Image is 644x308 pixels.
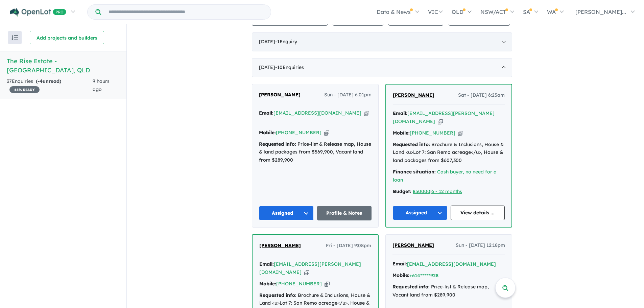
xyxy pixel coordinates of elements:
[259,140,372,164] div: Price-list & Release map, House & land packages from $569,900, Vacant land from $289,900
[456,241,505,250] span: Sun - [DATE] 12:18pm
[30,31,104,44] button: Add projects and builders
[317,206,372,220] a: Profile & Notes
[273,110,361,116] a: [EMAIL_ADDRESS][DOMAIN_NAME]
[393,92,434,98] span: [PERSON_NAME]
[275,64,304,70] span: - 10 Enquir ies
[259,206,314,220] button: Assigned
[451,206,505,220] a: View details ...
[392,242,434,248] span: [PERSON_NAME]
[407,261,496,268] button: [EMAIL_ADDRESS][DOMAIN_NAME]
[252,32,512,51] div: [DATE]
[431,188,462,194] a: 6 - 12 months
[11,35,18,40] img: sort.svg
[259,110,273,116] strong: Email:
[102,5,269,19] input: Try estate name, suburb, builder or developer
[410,130,455,136] a: [PHONE_NUMBER]
[393,169,436,175] strong: Finance situation:
[575,8,626,15] span: [PERSON_NAME]...
[252,58,512,77] div: [DATE]
[413,188,430,194] a: 850000
[393,91,434,99] a: [PERSON_NAME]
[392,283,505,299] div: Price-list & Release map, Vacant land from $289,900
[393,206,447,220] button: Assigned
[392,284,430,290] strong: Requested info:
[7,77,93,94] div: 37 Enquir ies
[10,8,66,17] img: Openlot PRO Logo White
[93,78,110,92] span: 9 hours ago
[38,78,43,84] span: -4
[9,86,40,93] span: 45 % READY
[326,242,371,250] span: Fri - [DATE] 9:08pm
[393,141,505,165] div: Brochure & Inclusions, House & Land <u>Lot 7: San Remo acreage</u>, House & land packages from $6...
[393,169,497,183] a: Cash buyer, no need for a loan
[458,91,505,99] span: Sat - [DATE] 6:25am
[36,78,61,84] strong: ( unread)
[325,280,330,287] button: Copy
[364,110,369,117] button: Copy
[259,292,296,298] strong: Requested info:
[392,261,407,267] strong: Email:
[438,118,443,125] button: Copy
[393,141,430,147] strong: Requested info:
[259,129,276,136] strong: Mobile:
[393,188,505,196] div: |
[276,129,321,136] a: [PHONE_NUMBER]
[275,39,297,45] span: - 1 Enquir y
[324,91,372,99] span: Sun - [DATE] 6:01pm
[259,92,301,98] span: [PERSON_NAME]
[393,188,411,194] strong: Budget:
[393,110,495,124] a: [EMAIL_ADDRESS][PERSON_NAME][DOMAIN_NAME]
[259,242,301,248] span: [PERSON_NAME]
[392,272,409,278] strong: Mobile:
[393,110,407,116] strong: Email:
[259,141,296,147] strong: Requested info:
[276,281,322,287] a: [PHONE_NUMBER]
[324,129,329,136] button: Copy
[7,56,120,75] h5: The Rise Estate - [GEOGRAPHIC_DATA] , QLD
[259,281,276,287] strong: Mobile:
[458,129,463,137] button: Copy
[259,261,274,267] strong: Email:
[259,261,361,275] a: [EMAIL_ADDRESS][PERSON_NAME][DOMAIN_NAME]
[259,91,301,99] a: [PERSON_NAME]
[392,241,434,250] a: [PERSON_NAME]
[259,242,301,250] a: [PERSON_NAME]
[393,130,410,136] strong: Mobile:
[304,269,309,276] button: Copy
